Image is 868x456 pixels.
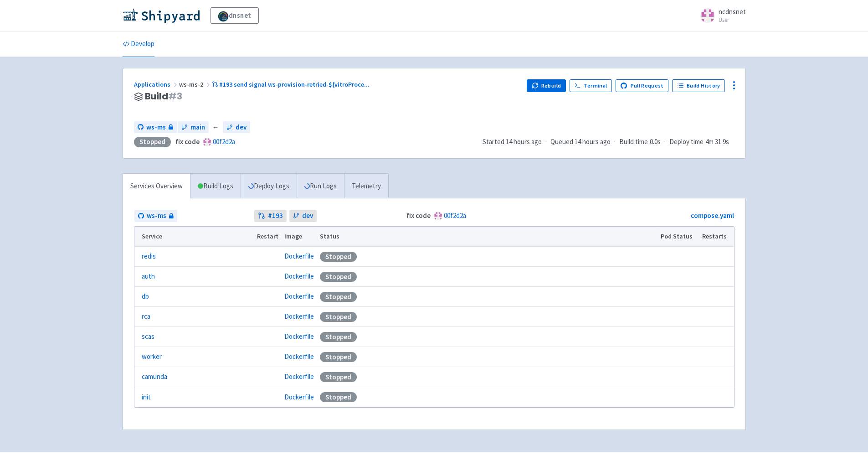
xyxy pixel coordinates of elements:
[236,122,247,133] span: dev
[699,227,734,247] th: Restarts
[705,137,729,147] span: 4m 31.9s
[142,372,167,382] a: camunda
[281,227,317,247] th: Image
[320,332,357,342] div: Stopped
[691,211,734,220] a: compose.yaml
[146,122,166,133] span: ws-ms
[695,8,746,23] a: ncdnsnet User
[142,352,162,362] a: worker
[134,137,171,147] div: Stopped
[142,291,149,302] a: db
[212,122,219,133] span: ←
[223,121,250,134] a: dev
[320,392,357,402] div: Stopped
[317,227,657,247] th: Status
[123,31,154,57] a: Develop
[134,210,177,222] a: ws-ms
[284,252,314,260] a: Dockerfile
[190,174,241,199] a: Build Logs
[254,227,282,247] th: Restart
[145,91,182,102] span: Build
[142,332,154,342] a: scas
[142,251,156,262] a: redis
[178,121,209,134] a: main
[147,211,166,221] span: ws-ms
[168,90,182,103] span: # 3
[570,79,612,92] a: Terminal
[669,137,704,147] span: Deploy time
[284,372,314,381] a: Dockerfile
[406,211,431,220] strong: fix code
[444,211,466,220] a: 00f2d2a
[302,211,313,221] span: dev
[254,210,287,222] a: #193
[241,174,297,199] a: Deploy Logs
[719,17,746,23] small: User
[550,137,611,146] span: Queued
[619,137,648,147] span: Build time
[134,121,177,134] a: ws-ms
[213,137,235,146] a: 00f2d2a
[344,174,388,199] a: Telemetry
[483,137,734,147] div: · · ·
[672,79,725,92] a: Build History
[134,227,254,247] th: Service
[142,392,151,403] a: init
[320,252,357,262] div: Stopped
[211,7,259,24] a: dnsnet
[320,312,357,322] div: Stopped
[650,137,661,147] span: 0.0s
[123,8,200,23] img: Shipyard logo
[284,272,314,280] a: Dockerfile
[616,79,669,92] a: Pull Request
[219,80,370,88] span: #193 send signal ws-provision-retried-${vitroProce ...
[527,79,566,92] button: Rebuild
[284,332,314,341] a: Dockerfile
[320,292,357,302] div: Stopped
[483,137,542,146] span: Started
[212,80,371,88] a: #193 send signal ws-provision-retried-${vitroProce...
[320,272,357,282] div: Stopped
[719,7,746,16] span: ncdnsnet
[134,80,179,88] a: Applications
[320,352,357,362] div: Stopped
[297,174,344,199] a: Run Logs
[575,137,611,146] time: 14 hours ago
[123,174,190,199] a: Services Overview
[284,352,314,361] a: Dockerfile
[320,372,357,382] div: Stopped
[175,137,200,146] strong: fix code
[268,211,283,221] strong: # 193
[284,393,314,401] a: Dockerfile
[142,271,155,282] a: auth
[506,137,542,146] time: 14 hours ago
[657,227,699,247] th: Pod Status
[179,80,212,88] span: ws-ms-2
[284,292,314,301] a: Dockerfile
[284,312,314,321] a: Dockerfile
[142,311,150,322] a: rca
[289,210,317,222] a: dev
[190,122,205,133] span: main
